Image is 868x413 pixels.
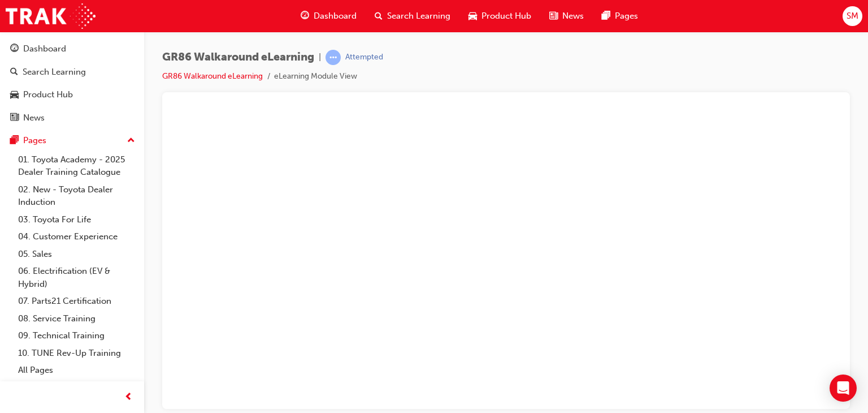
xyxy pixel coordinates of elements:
[162,51,314,64] span: GR86 Walkaround eLearning
[14,151,140,181] a: 01. Toyota Academy - 2025 Dealer Training Catalogue
[23,134,46,147] div: Pages
[843,6,862,26] button: SM
[127,134,135,148] span: up-icon
[5,36,140,130] button: DashboardSearch LearningProduct HubNews
[562,10,584,23] span: News
[292,5,366,28] a: guage-iconDashboard
[14,292,140,310] a: 07. Parts21 Certification
[468,9,477,23] span: car-icon
[14,228,140,246] a: 04. Customer Experience
[162,71,263,81] a: GR86 Walkaround eLearning
[549,9,558,23] span: news-icon
[14,345,140,362] a: 10. TUNE Rev-Up Training
[10,44,19,54] span: guage-icon
[10,113,19,123] span: news-icon
[23,111,45,124] div: News
[23,66,86,79] div: Search Learning
[23,42,66,55] div: Dashboard
[847,10,858,23] span: SM
[23,88,73,101] div: Product Hub
[540,5,593,28] a: news-iconNews
[10,67,18,78] span: search-icon
[124,390,133,405] span: prev-icon
[345,52,383,63] div: Attempted
[14,362,140,379] a: All Pages
[14,211,140,229] a: 03. Toyota For Life
[602,9,610,23] span: pages-icon
[6,3,96,29] img: Trak
[5,130,140,151] button: Pages
[14,181,140,211] a: 02. New - Toyota Dealer Induction
[14,246,140,263] a: 05. Sales
[5,38,140,59] a: Dashboard
[5,62,140,83] a: Search Learning
[387,10,450,23] span: Search Learning
[481,10,531,23] span: Product Hub
[459,5,540,28] a: car-iconProduct Hub
[10,90,19,100] span: car-icon
[366,5,459,28] a: search-iconSearch Learning
[301,9,309,23] span: guage-icon
[14,327,140,345] a: 09. Technical Training
[14,263,140,292] a: 06. Electrification (EV & Hybrid)
[5,107,140,128] a: News
[375,9,383,23] span: search-icon
[274,70,357,83] li: eLearning Module View
[593,5,647,28] a: pages-iconPages
[319,51,321,64] span: |
[14,310,140,328] a: 08. Service Training
[314,10,357,23] span: Dashboard
[5,84,140,105] a: Product Hub
[325,50,341,65] span: learningRecordVerb_ATTEMPT-icon
[830,375,857,402] div: Open Intercom Messenger
[615,10,638,23] span: Pages
[10,136,19,146] span: pages-icon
